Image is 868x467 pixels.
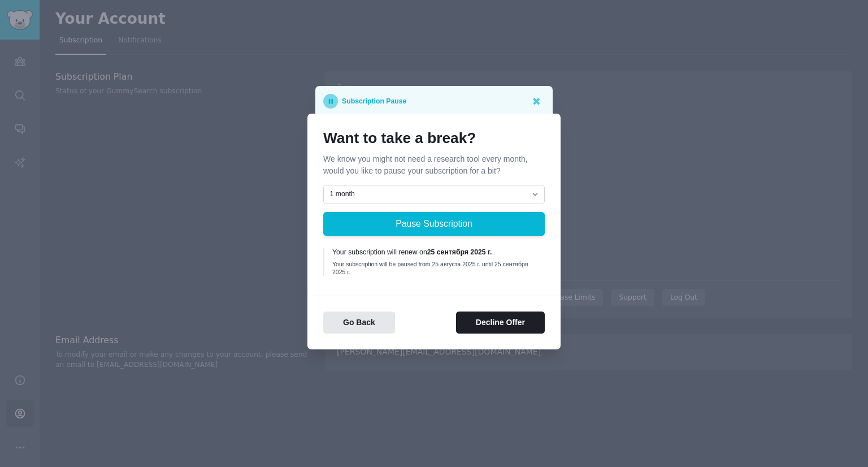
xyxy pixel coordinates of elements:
div: Your subscription will renew on [332,248,537,258]
div: Your subscription will be paused from 25 августа 2025 г. until 25 сентября 2025 г. [332,260,537,276]
p: Subscription Pause [342,94,406,109]
button: Go Back [323,312,395,334]
b: 25 сентября 2025 г. [427,248,492,256]
h1: Want to take a break? [323,129,545,148]
button: Pause Subscription [323,212,545,236]
p: We know you might not need a research tool every month, would you like to pause your subscription... [323,153,545,177]
button: Decline Offer [456,312,545,334]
